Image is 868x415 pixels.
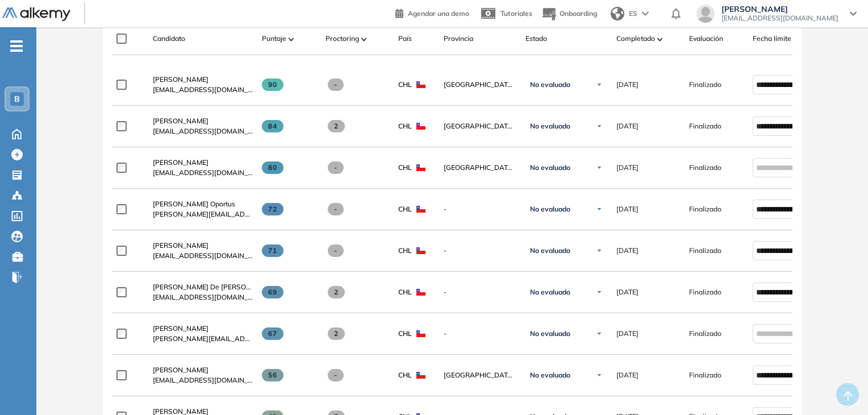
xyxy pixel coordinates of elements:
span: Finalizado [689,80,721,90]
span: Fecha límite [753,34,791,44]
span: Finalizado [689,163,721,173]
iframe: Chat Widget [664,284,868,415]
span: - [444,204,516,214]
span: 2 [328,327,345,340]
span: 67 [262,327,284,340]
a: [PERSON_NAME] De [PERSON_NAME] [153,282,253,292]
span: Agendar una demo [408,9,469,18]
span: [GEOGRAPHIC_DATA][PERSON_NAME] [444,370,516,380]
img: CHL [416,247,425,254]
span: Estado [525,34,547,44]
img: Ícono de flecha [596,330,603,337]
img: CHL [416,289,425,296]
span: [PERSON_NAME][EMAIL_ADDRESS][DOMAIN_NAME] [153,334,253,344]
span: [PERSON_NAME][EMAIL_ADDRESS][DOMAIN_NAME] [153,209,253,219]
span: [EMAIL_ADDRESS][DOMAIN_NAME] [721,14,838,23]
span: No evaluado [530,80,570,89]
span: [DATE] [616,370,639,380]
a: [PERSON_NAME] [153,116,253,126]
img: CHL [416,123,425,130]
span: País [398,34,412,44]
img: Ícono de flecha [596,372,603,379]
span: No evaluado [530,288,570,297]
span: Finalizado [689,121,721,131]
span: No evaluado [530,329,570,338]
img: Ícono de flecha [596,247,603,254]
span: 2 [328,286,345,298]
span: 80 [262,161,284,174]
span: CHL [398,204,412,214]
span: - [444,287,516,297]
a: [PERSON_NAME] [153,74,253,85]
span: ES [629,9,637,19]
span: CHL [398,246,412,256]
span: Provincia [444,34,473,44]
span: - [328,78,344,91]
span: 72 [262,203,284,215]
img: Logo [2,7,70,22]
span: [PERSON_NAME] [721,5,838,14]
span: Evaluación [689,34,723,44]
span: [PERSON_NAME] [153,324,208,333]
a: Agendar una demo [395,6,469,19]
span: CHL [398,329,412,339]
span: CHL [398,163,412,173]
a: [PERSON_NAME] [153,365,253,375]
span: CHL [398,121,412,131]
span: - [328,369,344,381]
i: - [10,45,23,47]
span: [PERSON_NAME] [153,241,208,250]
span: Completado [616,34,655,44]
img: [missing "en.ARROW_ALT" translation] [657,38,663,41]
span: Finalizado [689,204,721,214]
span: [EMAIL_ADDRESS][DOMAIN_NAME] [153,126,253,136]
img: CHL [416,372,425,379]
img: CHL [416,206,425,213]
span: No evaluado [530,122,570,131]
span: CHL [398,80,412,90]
span: - [444,246,516,256]
span: No evaluado [530,371,570,380]
a: [PERSON_NAME] [153,240,253,251]
a: [PERSON_NAME] [153,157,253,168]
span: [PERSON_NAME] [153,75,208,84]
span: CHL [398,287,412,297]
span: [PERSON_NAME] [153,366,208,374]
img: CHL [416,164,425,171]
span: [GEOGRAPHIC_DATA][PERSON_NAME] [444,163,516,173]
img: world [611,7,624,20]
span: Onboarding [560,9,597,18]
img: [missing "en.ARROW_ALT" translation] [361,38,367,41]
span: No evaluado [530,246,570,255]
span: [PERSON_NAME] De [PERSON_NAME] [153,283,277,291]
span: 2 [328,120,345,132]
span: 69 [262,286,284,298]
span: CHL [398,370,412,380]
span: No evaluado [530,163,570,172]
span: [DATE] [616,80,639,90]
span: 56 [262,369,284,381]
span: - [444,329,516,339]
img: CHL [416,81,425,88]
span: [EMAIL_ADDRESS][DOMAIN_NAME] [153,168,253,178]
span: 90 [262,78,284,91]
span: [DATE] [616,163,639,173]
span: 84 [262,120,284,132]
img: arrow [642,11,649,16]
a: [PERSON_NAME] [153,323,253,334]
span: 71 [262,244,284,257]
img: CHL [416,330,425,337]
img: Ícono de flecha [596,123,603,130]
span: - [328,203,344,215]
img: Ícono de flecha [596,81,603,88]
button: Onboarding [541,2,597,26]
span: [GEOGRAPHIC_DATA][PERSON_NAME] [444,80,516,90]
span: [EMAIL_ADDRESS][DOMAIN_NAME] [153,251,253,261]
span: Tutoriales [500,9,532,18]
span: [PERSON_NAME] [153,117,208,125]
span: Candidato [153,34,185,44]
img: Ícono de flecha [596,206,603,213]
img: [missing "en.ARROW_ALT" translation] [289,38,294,41]
a: [PERSON_NAME] Oportus [153,199,253,209]
span: Puntaje [262,34,286,44]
